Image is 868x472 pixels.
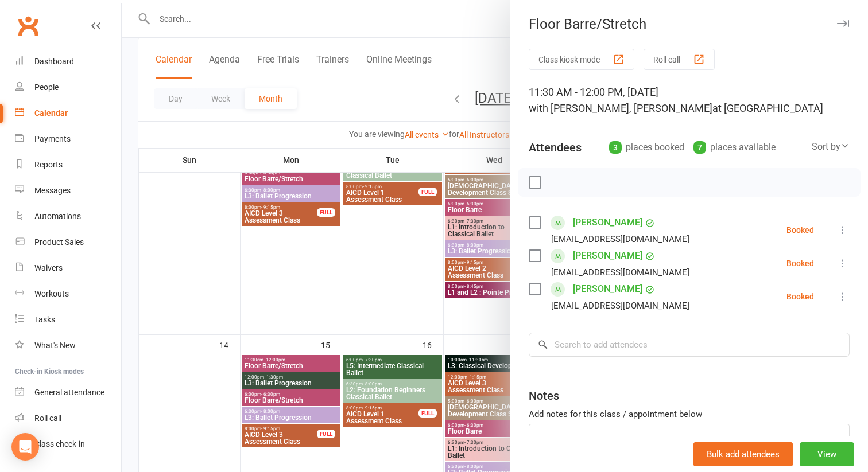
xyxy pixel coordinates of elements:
[573,213,642,232] a: [PERSON_NAME]
[529,388,559,404] div: Notes
[34,341,76,350] div: What's New
[693,141,706,154] div: 7
[34,439,85,448] div: Class check-in
[529,139,582,155] div: Attendees
[34,388,104,397] div: General attendance
[34,57,74,66] div: Dashboard
[800,442,854,466] button: View
[15,100,121,126] a: Calendar
[786,292,814,301] div: Booked
[15,152,121,178] a: Reports
[786,259,814,267] div: Booked
[15,126,121,152] a: Payments
[573,280,642,298] a: [PERSON_NAME]
[551,232,689,247] div: [EMAIL_ADDRESS][DOMAIN_NAME]
[11,433,39,461] div: Open Intercom Messenger
[34,263,63,272] div: Waivers
[34,83,59,92] div: People
[573,247,642,265] a: [PERSON_NAME]
[34,315,55,324] div: Tasks
[510,16,868,32] div: Floor Barre/Stretch
[15,405,121,431] a: Roll call
[34,108,68,118] div: Calendar
[34,414,61,423] div: Roll call
[34,237,84,247] div: Product Sales
[15,229,121,255] a: Product Sales
[712,102,823,114] span: at [GEOGRAPHIC_DATA]
[15,380,121,405] a: General attendance kiosk mode
[15,307,121,333] a: Tasks
[15,281,121,307] a: Workouts
[15,178,121,204] a: Messages
[551,265,689,280] div: [EMAIL_ADDRESS][DOMAIN_NAME]
[34,134,71,143] div: Payments
[15,431,121,457] a: Class kiosk mode
[34,212,81,221] div: Automations
[34,289,69,298] div: Workouts
[529,407,850,421] div: Add notes for this class / appointment below
[529,102,712,114] span: with [PERSON_NAME], [PERSON_NAME]
[551,298,689,313] div: [EMAIL_ADDRESS][DOMAIN_NAME]
[15,49,121,75] a: Dashboard
[812,139,850,154] div: Sort by
[529,84,850,116] div: 11:30 AM - 12:00 PM, [DATE]
[644,49,715,70] button: Roll call
[15,204,121,229] a: Automations
[15,75,121,100] a: People
[34,186,71,195] div: Messages
[693,442,793,466] button: Bulk add attendees
[14,11,42,40] a: Clubworx
[34,160,63,169] div: Reports
[609,139,684,155] div: places booked
[529,333,850,357] input: Search to add attendees
[15,333,121,358] a: What's New
[786,226,814,234] div: Booked
[15,255,121,281] a: Waivers
[529,49,634,70] button: Class kiosk mode
[609,141,622,154] div: 3
[693,139,776,155] div: places available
